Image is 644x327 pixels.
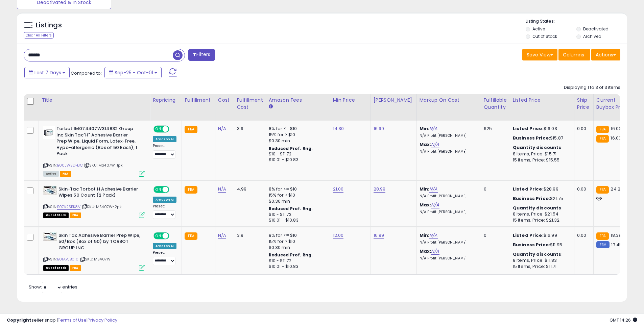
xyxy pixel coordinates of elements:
[88,317,117,323] a: Privacy Policy
[269,126,325,132] div: 8% for <= $10
[34,69,61,76] span: Last 7 Days
[611,186,623,192] span: 24.29
[269,186,325,192] div: 8% for <= $10
[513,211,569,217] div: 8 Items, Price: $21.54
[29,284,77,290] span: Show: entries
[269,258,325,264] div: $10 - $11.72
[269,151,325,157] div: $10 - $11.72
[269,192,325,198] div: 15% for > $10
[596,232,609,240] small: FBA
[43,171,59,177] span: All listings currently available for purchase on Amazon
[269,104,273,110] small: Amazon Fees.
[513,232,544,238] b: Listed Price:
[81,204,122,209] span: | SKU: MS407W-2pk
[416,94,481,121] th: The percentage added to the cost of goods (COGS) that forms the calculator for Min & Max prices.
[513,263,569,270] div: 15 Items, Price: $11.71
[57,204,80,210] a: B07K25BK8V
[58,317,87,323] a: Terms of Use
[43,265,69,271] span: All listings that are currently out of stock and unavailable for purchase on Amazon
[526,18,627,25] p: Listing States:
[420,194,476,199] p: N/A Profit [PERSON_NAME]
[420,248,431,254] b: Max:
[237,97,263,111] div: Fulfillment Cost
[558,49,590,60] button: Columns
[104,67,162,78] button: Sep-25 - Oct-01
[237,186,261,192] div: 4.99
[591,49,620,60] button: Actions
[269,138,325,144] div: $0.30 min
[484,232,505,238] div: 0
[513,205,569,211] div: :
[70,212,81,218] span: FBA
[269,132,325,138] div: 15% for > $10
[269,206,313,211] b: Reduced Prof. Rng.
[577,186,588,192] div: 0.00
[564,84,620,91] div: Displaying 1 to 3 of 3 items
[269,198,325,204] div: $0.30 min
[420,133,476,138] p: N/A Profit [PERSON_NAME]
[79,256,116,262] span: | SKU: MS407W--1
[60,171,71,177] span: FBA
[185,232,197,240] small: FBA
[43,126,55,139] img: 31bGfSFRFbL._SL40_.jpg
[188,49,215,61] button: Filters
[532,33,557,39] label: Out of Stock
[513,135,550,141] b: Business Price:
[374,125,384,132] a: 16.99
[484,186,505,192] div: 0
[431,202,439,208] a: N/A
[513,251,562,257] b: Quantity discounts
[420,202,431,208] b: Max:
[84,162,123,168] span: | SKU: MS407W-1pk
[513,126,569,132] div: $16.03
[431,248,439,255] a: N/A
[333,186,344,193] a: 21.00
[168,186,179,192] span: OFF
[420,256,476,261] p: N/A Profit [PERSON_NAME]
[513,186,569,192] div: $28.99
[185,126,197,133] small: FBA
[420,141,431,148] b: Max:
[218,125,226,132] a: N/A
[43,126,145,176] div: ASIN:
[168,126,179,132] span: OFF
[153,144,176,159] div: Preset:
[513,196,569,202] div: $21.75
[168,233,179,238] span: OFF
[269,97,327,104] div: Amazon Fees
[583,26,609,32] label: Deactivated
[596,126,609,133] small: FBA
[420,240,476,245] p: N/A Profit [PERSON_NAME]
[513,232,569,238] div: $16.99
[153,243,176,249] div: Amazon AI
[513,242,569,248] div: $11.95
[70,265,81,271] span: FBA
[333,125,344,132] a: 14.30
[420,186,430,192] b: Min:
[269,252,313,258] b: Reduced Prof. Rng.
[513,251,569,257] div: :
[43,186,145,218] div: ASIN:
[513,125,544,132] b: Listed Price:
[153,204,176,219] div: Preset:
[218,232,226,239] a: N/A
[611,242,622,248] span: 17.45
[577,126,588,132] div: 0.00
[513,157,569,163] div: 15 Items, Price: $15.55
[237,232,261,238] div: 3.9
[374,97,414,104] div: [PERSON_NAME]
[563,51,584,58] span: Columns
[56,126,139,159] b: Torbot IM074407W314832 Group Inc Skin Tac"H" Adhesive Barrier Prep Wipe, Liquid Form, Latex-Free,...
[43,232,145,270] div: ASIN:
[513,217,569,223] div: 15 Items, Price: $21.32
[58,232,141,253] b: Skin Tac Adhesive Barrier Prep Wipe, 50/Box (Box of 50) by TORBOT GROUP INC.
[154,126,163,132] span: ON
[484,97,507,111] div: Fulfillable Quantity
[429,186,437,193] a: N/A
[610,317,637,323] span: 2025-10-9 14:26 GMT
[513,135,569,141] div: $15.87
[532,26,545,32] label: Active
[513,186,544,192] b: Listed Price:
[269,157,325,163] div: $10.01 - $10.83
[420,210,476,215] p: N/A Profit [PERSON_NAME]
